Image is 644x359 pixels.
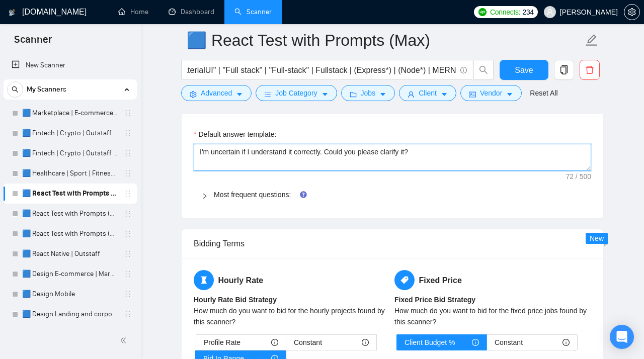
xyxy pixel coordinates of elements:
[214,191,291,199] a: Most frequent questions:
[124,109,132,117] span: holder
[234,8,272,16] a: searchScanner
[546,9,553,16] span: user
[190,91,197,98] span: setting
[181,85,252,101] button: settingAdvancedcaret-down
[194,296,277,304] b: Hourly Rate Bid Strategy
[169,8,214,16] a: dashboardDashboard
[460,85,522,101] button: idcardVendorcaret-down
[275,87,317,99] span: Job Category
[187,28,583,53] input: Scanner name...
[124,129,132,137] span: holder
[22,244,118,264] a: 🟦 React Native | Outstaff
[124,149,132,157] span: holder
[321,91,329,98] span: caret-down
[201,87,232,99] span: Advanced
[124,190,132,198] span: holder
[460,67,467,73] span: info-circle
[271,339,278,346] span: info-circle
[624,8,639,16] span: setting
[530,87,557,99] a: Reset All
[22,143,118,163] a: 🟦 Fintech | Crypto | Outstaff (Mid Rates)
[22,284,118,304] a: 🟦 Design Mobile
[379,91,386,98] span: caret-down
[22,103,118,123] a: 🟦 Marketplace | E-commerce | Outstaff
[610,325,634,349] div: Open Intercom Messenger
[590,234,604,242] span: New
[12,55,129,75] a: New Scanner
[194,129,276,140] label: Default answer template:
[350,91,357,98] span: folder
[478,8,487,16] img: upwork-logo.png
[362,339,369,346] span: info-circle
[120,335,130,345] span: double-left
[27,79,66,100] span: My Scanners
[394,270,415,290] span: tag
[194,305,390,327] div: How much do you want to bid for the hourly projects found by this scanner?
[441,91,448,98] span: caret-down
[22,264,118,284] a: 🟦 Design E-commerce | Marketplace
[469,91,476,98] span: idcard
[624,8,640,16] a: setting
[405,335,455,350] span: Client Budget %
[294,335,322,350] span: Constant
[394,296,475,304] b: Fixed Price Bid Strategy
[554,60,574,80] button: copy
[6,32,60,53] span: Scanner
[8,86,23,93] span: search
[299,190,308,199] div: Tooltip anchor
[399,85,456,101] button: userClientcaret-down
[124,290,132,298] span: holder
[22,184,118,204] a: 🟦 React Test with Prompts (Max)
[194,270,214,290] span: hourglass
[495,335,523,350] span: Constant
[361,87,376,99] span: Jobs
[9,5,16,21] img: logo
[256,85,337,101] button: barsJob Categorycaret-down
[474,65,493,74] span: search
[194,229,591,258] div: Bidding Terms
[515,64,533,76] span: Save
[118,8,148,16] a: homeHome
[124,230,132,238] span: holder
[506,91,513,98] span: caret-down
[22,204,118,224] a: 🟦 React Test with Prompts (High)
[408,91,415,98] span: user
[124,270,132,278] span: holder
[204,335,240,350] span: Profile Rate
[22,123,118,143] a: 🟦 Fintech | Crypto | Outstaff (Max - High Rates)
[419,87,437,99] span: Client
[236,91,243,98] span: caret-down
[4,55,137,75] li: New Scanner
[624,4,640,20] button: setting
[580,60,600,80] button: delete
[194,270,390,290] h5: Hourly Rate
[500,60,548,80] button: Save
[394,270,591,290] h5: Fixed Price
[562,339,570,346] span: info-circle
[187,64,456,76] input: Search Freelance Jobs...
[394,305,591,327] div: How much do you want to bid for the fixed price jobs found by this scanner?
[22,163,118,184] a: 🟦 Healthcare | Sport | Fitness | Outstaff
[264,91,271,98] span: bars
[554,65,574,74] span: copy
[472,339,479,346] span: info-circle
[124,210,132,218] span: holder
[124,250,132,258] span: holder
[22,304,118,324] a: 🟦 Design Landing and corporate
[7,81,23,98] button: search
[522,7,533,18] span: 234
[202,193,208,199] span: right
[124,169,132,177] span: holder
[490,7,520,18] span: Connects:
[585,34,598,47] span: edit
[580,65,599,74] span: delete
[341,85,395,101] button: folderJobscaret-down
[22,224,118,244] a: 🟦 React Test with Prompts (Mid Rates)
[194,183,591,206] div: Most frequent questions:
[473,60,494,80] button: search
[194,144,591,171] textarea: Default answer template:
[480,87,502,99] span: Vendor
[124,310,132,318] span: holder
